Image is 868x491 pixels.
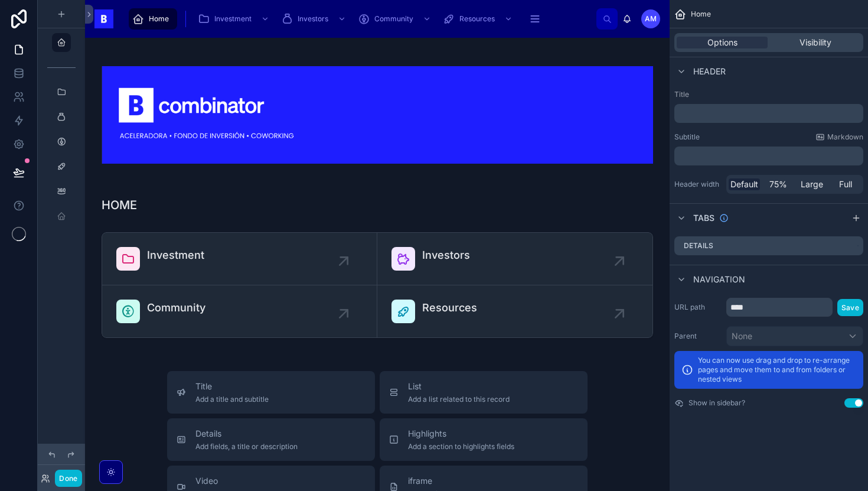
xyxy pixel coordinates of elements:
img: App logo [94,9,113,28]
label: Subtitle [674,132,700,142]
label: URL path [674,303,722,312]
div: scrollable content [674,147,863,165]
label: Details [684,241,713,251]
span: Tabs [693,212,714,224]
span: AM [645,14,657,24]
span: Add a section to highlights fields [408,442,514,451]
span: Investors [298,14,328,24]
span: Resources [459,14,495,24]
label: Title [674,90,863,99]
span: Header [693,66,726,77]
label: Header width [674,180,722,189]
button: TitleAdd a title and subtitle [167,371,375,414]
button: Done [55,470,81,487]
span: iframe [408,475,479,487]
span: 75% [769,178,787,190]
div: scrollable content [674,104,863,123]
a: Community [354,8,437,30]
span: Navigation [693,274,745,285]
span: Home [691,9,711,19]
span: List [408,381,510,392]
span: Video [195,475,263,487]
span: Investment [214,14,252,24]
a: Investment [194,8,275,30]
span: Title [195,381,269,392]
button: None [726,326,863,346]
label: Show in sidebar? [688,398,745,408]
span: Details [195,428,298,440]
button: DetailsAdd fields, a title or description [167,418,375,461]
span: Options [707,37,738,48]
span: Highlights [408,428,514,440]
a: Home [129,8,177,30]
a: Resources [439,8,518,30]
span: Home [149,14,169,24]
span: Add a title and subtitle [195,395,269,404]
span: Default [730,178,758,190]
label: Parent [674,331,722,341]
span: Large [801,178,823,190]
a: Investors [278,8,352,30]
p: You can now use drag and drop to re-arrange pages and move them to and from folders or nested views [698,356,856,384]
span: Markdown [827,132,863,142]
span: None [732,330,752,342]
div: scrollable content [123,6,596,32]
span: Community [374,14,413,24]
a: Markdown [815,132,863,142]
span: Visibility [800,37,831,48]
button: HighlightsAdd a section to highlights fields [380,418,588,461]
span: Add a list related to this record [408,395,510,404]
span: Full [839,178,852,190]
button: Save [837,299,863,316]
span: Add fields, a title or description [195,442,298,451]
button: ListAdd a list related to this record [380,371,588,414]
